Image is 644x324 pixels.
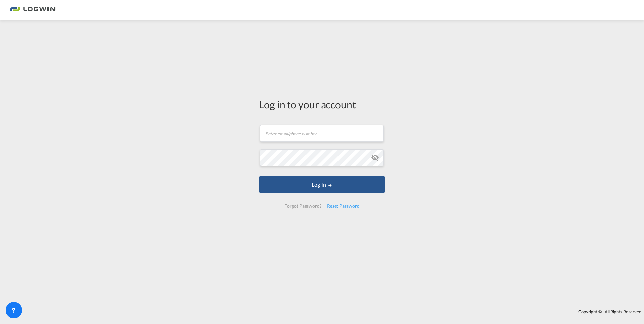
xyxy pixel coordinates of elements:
[324,200,362,212] div: Reset Password
[10,3,56,18] img: bc73a0e0d8c111efacd525e4c8ad7d32.png
[282,200,324,212] div: Forgot Password?
[260,125,384,142] input: Enter email/phone number
[259,176,385,193] button: LOGIN
[371,154,379,162] md-icon: icon-eye-off
[259,97,385,111] div: Log in to your account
